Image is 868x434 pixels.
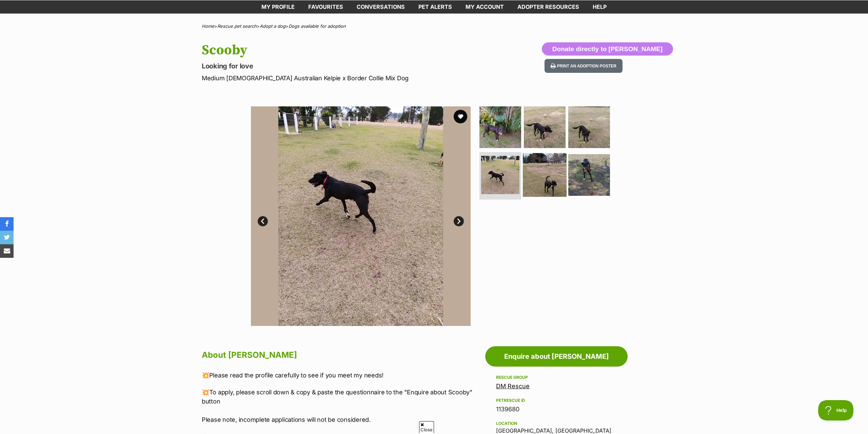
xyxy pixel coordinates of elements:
[568,154,610,196] img: Photo of Scooby
[496,421,617,426] div: Location
[496,405,617,414] div: 1139680
[260,23,285,29] a: Adopt a dog
[202,371,482,380] p: 💥Please read the profile carefully to see if you meet my needs!
[496,398,617,403] div: PetRescue ID
[481,156,519,194] img: Photo of Scooby
[258,216,268,226] a: Prev
[511,0,586,14] a: Adopter resources
[818,400,854,420] iframe: Help Scout Beacon - Open
[485,346,628,367] a: Enquire about [PERSON_NAME]
[496,419,617,434] div: [GEOGRAPHIC_DATA], [GEOGRAPHIC_DATA]
[586,0,613,14] a: Help
[350,0,412,14] a: conversations
[202,61,489,71] p: Looking for love
[217,23,257,29] a: Rescue pet search
[524,106,566,148] img: Photo of Scooby
[202,23,214,29] a: Home
[289,23,346,29] a: Dogs available for adoption
[479,106,521,148] img: Photo of Scooby
[454,110,467,123] button: favourite
[496,375,617,380] div: Rescue group
[419,421,434,433] span: Close
[459,0,511,14] a: My account
[202,74,489,83] p: Medium [DEMOGRAPHIC_DATA] Australian Kelpie x Border Collie Mix Dog
[545,59,623,73] button: Print an adoption poster
[255,0,301,14] a: My profile
[454,216,464,226] a: Next
[542,42,673,56] button: Donate directly to [PERSON_NAME]
[412,0,459,14] a: Pet alerts
[251,106,471,326] img: Photo of Scooby
[202,42,489,58] h1: Scooby
[496,383,530,390] a: DM Rescue
[202,348,482,363] h2: About [PERSON_NAME]
[523,153,567,197] img: Photo of Scooby
[185,24,683,29] div: > > >
[301,0,350,14] a: Favourites
[202,388,482,424] p: 💥To apply, please scroll down & copy & paste the questionnaire to the "Enquire about Scooby" butt...
[568,106,610,148] img: Photo of Scooby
